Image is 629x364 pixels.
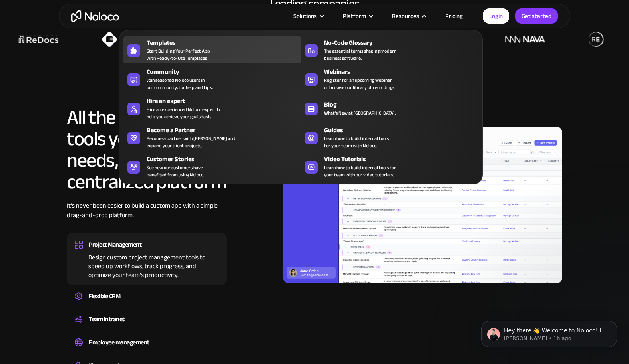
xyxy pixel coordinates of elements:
a: GuidesLearn how to build internal toolsfor your team with Noloco. [301,124,478,151]
span: Join seasoned Noloco users in our community, for help and tips. [147,77,213,91]
a: Login [483,8,509,24]
a: Video TutorialsLearn how to build internal tools foryour team with our video tutorials. [301,153,478,180]
a: Hire an expertHire an experienced Noloco expert tohelp you achieve your goals fast. [123,95,301,122]
div: Hire an experienced Noloco expert to help you achieve your goals fast. [147,106,221,120]
a: Become a PartnerBecome a partner with [PERSON_NAME] andexpand your client projects. [123,124,301,151]
iframe: Intercom notifications message [469,304,629,360]
div: It’s never been easier to build a custom app with a simple drag-and-drop platform. [67,201,227,232]
div: Platform [343,11,366,21]
div: Set up a central space for your team to collaborate, share information, and stay up to date on co... [75,325,219,328]
div: Resources [382,11,435,21]
div: Solutions [293,11,317,21]
div: Become a Partner [147,125,305,135]
div: Team intranet [89,313,125,325]
div: Solutions [283,11,333,21]
span: What's New at [GEOGRAPHIC_DATA]. [324,109,396,117]
div: Templates [147,38,305,47]
span: Learn how to build internal tools for your team with our video tutorials. [324,164,396,178]
div: Guides [324,125,482,135]
div: Hire an expert [147,96,305,106]
a: Customer StoriesSee how our customers havebenefited from using Noloco. [123,153,301,180]
div: Design custom project management tools to speed up workflows, track progress, and optimize your t... [75,251,219,279]
a: No-Code GlossaryThe essential terms shaping modernbusiness software. [301,36,478,63]
div: Video Tutorials [324,154,482,164]
div: Platform [333,11,382,21]
div: Employee management [89,336,149,348]
span: See how our customers have benefited from using Noloco. [147,164,204,178]
a: home [71,10,119,22]
div: Create a custom CRM that you can adapt to your business’s needs, centralize your workflows, and m... [75,302,219,305]
div: Community [147,67,305,77]
a: Pricing [435,11,473,21]
nav: Resources [119,19,483,184]
div: Flexible CRM [88,290,120,302]
div: Webinars [324,67,482,77]
span: Register for an upcoming webinar or browse our library of recordings. [324,77,395,91]
div: Project Management [89,239,141,251]
div: Customer Stories [147,154,305,164]
a: TemplatesStart Building Your Perfect Appwith Ready-to-Use Templates [123,36,301,63]
span: Start Building Your Perfect App with Ready-to-Use Templates [147,47,210,62]
div: Become a partner with [PERSON_NAME] and expand your client projects. [147,135,235,149]
span: The essential terms shaping modern business software. [324,47,396,62]
a: WebinarsRegister for an upcoming webinaror browse our library of recordings. [301,65,478,93]
div: Resources [392,11,419,21]
span: Learn how to build internal tools for your team with Noloco. [324,135,389,149]
a: Get started [515,8,558,24]
div: No-Code Glossary [324,38,482,47]
h2: All the business tools your team needs, in one centralized platform [67,107,227,193]
a: BlogWhat's New at [GEOGRAPHIC_DATA]. [301,95,478,122]
div: Easily manage employee information, track performance, and handle HR tasks from a single platform. [75,348,219,351]
div: Blog [324,100,482,109]
a: CommunityJoin seasoned Noloco users inour community, for help and tips. [123,65,301,93]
